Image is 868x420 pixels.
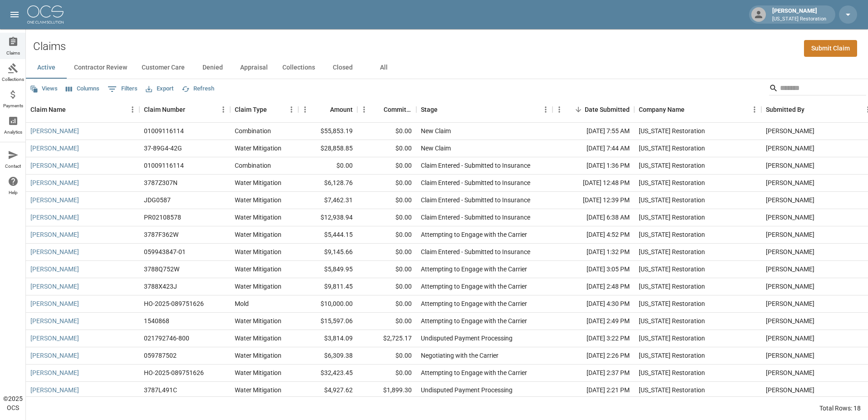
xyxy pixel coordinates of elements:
div: Water Mitigation [235,368,281,377]
div: $12,938.94 [298,209,357,226]
div: [DATE] 2:21 PM [552,382,634,399]
div: Company Name [634,97,761,122]
div: Melanie Doblander [766,385,814,395]
button: Sort [317,103,330,116]
button: Menu [217,103,230,116]
div: Claim Type [230,97,298,122]
div: $0.00 [357,278,416,295]
div: New Claim [421,126,451,135]
div: $9,145.66 [298,244,357,261]
div: $0.00 [357,313,416,330]
div: Oregon Restoration [639,368,705,377]
div: $2,725.17 [357,330,416,347]
button: Appraisal [233,57,275,79]
button: Menu [298,103,312,116]
div: Combination [235,161,271,170]
div: Oregon Restoration [639,334,705,343]
div: $0.00 [357,209,416,226]
div: Melanie Doblander [766,299,814,308]
span: Help [9,190,18,195]
div: Claim Name [30,97,66,122]
div: [DATE] 2:48 PM [552,278,634,295]
div: [DATE] 6:38 AM [552,209,634,226]
span: Payments [3,104,23,108]
div: Total Rows: 18 [819,404,861,413]
button: Select columns [64,82,102,96]
div: Water Mitigation [235,334,281,343]
div: Amount [298,97,357,122]
div: Oregon Restoration [639,299,705,308]
div: $4,927.62 [298,382,357,399]
button: Menu [357,103,371,116]
div: Date Submitted [585,97,630,122]
div: Mold [235,299,249,308]
div: $7,462.31 [298,192,357,209]
button: All [363,57,404,79]
div: Water Mitigation [235,178,281,187]
button: Export [143,82,176,96]
div: Search [769,81,866,97]
div: Melanie Doblander [766,334,814,343]
button: Sort [371,103,384,116]
div: [PERSON_NAME] [769,6,830,23]
button: Menu [126,103,139,116]
div: $10,000.00 [298,295,357,313]
div: Amount [330,97,353,122]
span: Contact [5,164,21,169]
div: Claim Entered - Submitted to Insurance [421,178,530,187]
div: $0.00 [357,226,416,244]
button: Denied [192,57,233,79]
div: [DATE] 2:26 PM [552,347,634,365]
div: Water Mitigation [235,195,281,205]
a: [PERSON_NAME] [30,144,79,153]
div: Date Submitted [552,97,634,122]
div: Attempting to Engage with the Carrier [421,368,527,377]
button: Sort [685,103,697,116]
div: New Claim [421,144,451,153]
div: $0.00 [357,140,416,157]
div: Oregon Restoration [639,385,705,395]
a: [PERSON_NAME] [30,265,79,274]
div: Claim Entered - Submitted to Insurance [421,213,530,222]
div: Company Name [639,97,685,122]
div: Combination [235,126,271,135]
button: Contractor Review [67,57,134,79]
a: [PERSON_NAME] [30,368,79,377]
div: $0.00 [357,295,416,313]
div: [DATE] 12:48 PM [552,175,634,192]
div: Melanie Doblander [766,178,814,187]
button: Sort [572,103,585,116]
div: Claim Entered - Submitted to Insurance [421,247,530,256]
div: Water Mitigation [235,316,281,325]
div: Oregon Restoration [639,247,705,256]
div: © 2025 OCS [3,394,23,412]
div: [DATE] 3:05 PM [552,261,634,278]
a: [PERSON_NAME] [30,230,79,239]
div: 3787F362W [144,230,178,239]
div: Negotiating with the Carrier [421,351,498,360]
div: [DATE] 4:52 PM [552,226,634,244]
a: [PERSON_NAME] [30,126,79,135]
div: $0.00 [357,365,416,382]
button: Collections [275,57,322,79]
div: 3788X423J [144,282,177,291]
div: Attempting to Engage with the Carrier [421,299,527,308]
button: Menu [552,103,566,116]
div: $0.00 [298,157,357,175]
div: 059787502 [144,351,177,360]
div: 3788Q752W [144,265,179,274]
button: Sort [66,103,79,116]
div: Committed Amount [357,97,416,122]
div: Water Mitigation [235,385,281,395]
button: Menu [285,103,298,116]
div: [DATE] 2:37 PM [552,365,634,382]
div: 01009116114 [144,161,184,170]
p: [US_STATE] Restoration [772,15,826,23]
a: [PERSON_NAME] [30,299,79,308]
div: Oregon Restoration [639,195,705,205]
div: [DATE] 1:36 PM [552,157,634,175]
div: $0.00 [357,244,416,261]
div: Melanie Doblander [766,144,814,153]
a: [PERSON_NAME] [30,213,79,222]
span: Collections [2,77,24,82]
